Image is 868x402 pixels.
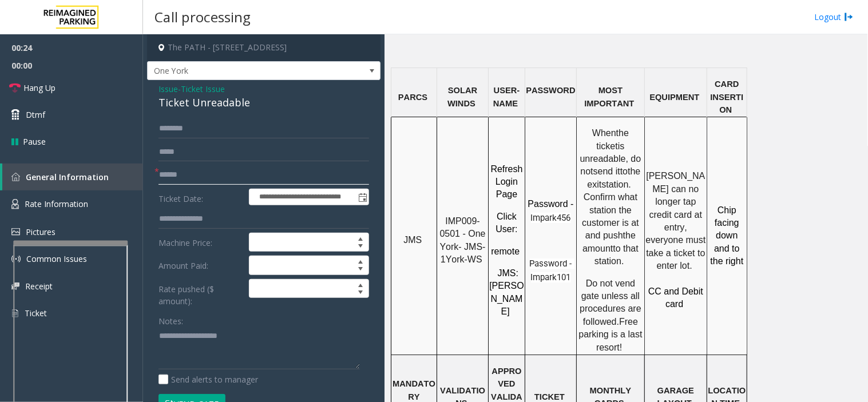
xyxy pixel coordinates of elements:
[156,233,246,252] label: Machine Price:
[23,136,46,148] span: Pause
[526,86,575,95] span: PASSWORD
[649,93,699,102] span: EQUIPMENT
[496,212,519,234] span: Click User
[582,230,638,253] span: the amount
[26,172,109,182] span: General Information
[398,93,427,102] span: PARCS
[490,164,525,200] span: Refresh Login Page
[447,86,479,108] span: SOLAR WINDS
[439,216,488,264] span: IMP009-0501 - One York- JMS-1York-WS
[26,226,56,237] span: Pictures
[489,268,524,316] span: JMS: [PERSON_NAME]
[352,280,368,289] span: Increase value
[531,213,571,223] span: Impark456
[584,86,634,108] span: MOST IMPORTANT
[158,373,258,385] label: Send alerts to manager
[11,254,21,264] img: 'icon'
[711,79,744,114] span: CARD INSERTIO
[582,180,641,241] span: station. Confirm what station the customer is at and push
[11,308,19,319] img: 'icon'
[726,105,732,114] span: N
[530,258,574,282] span: Password - Impark101
[512,99,518,108] span: E
[181,83,225,95] span: Ticket Issue
[494,86,517,95] span: USER
[580,141,644,177] span: is unreadable, do not
[711,205,744,266] span: Chip facing down and to the right
[597,128,632,150] span: the ticket
[593,166,620,176] span: send it
[592,128,616,138] span: When
[534,392,565,401] span: TICKET
[403,235,422,245] span: JMS
[11,282,19,290] img: 'icon'
[493,99,512,108] span: NAM
[156,279,246,307] label: Rate pushed ($ amount):
[11,228,20,236] img: 'icon'
[594,244,641,266] span: to that station.
[648,286,706,309] span: CC and Debit card
[147,34,381,61] h4: The PATH - [STREET_ADDRESS]
[352,233,368,242] span: Increase value
[158,83,178,95] span: Issue
[352,256,368,265] span: Increase value
[156,189,246,206] label: Ticket Date:
[580,278,644,327] span: Do not vend gate unless all procedures are followed
[2,164,143,190] a: General Information
[352,242,368,252] span: Decrease value
[11,199,19,209] img: 'icon'
[517,86,520,95] span: -
[11,173,20,181] img: 'icon'
[528,199,573,209] span: Password -
[620,166,628,176] span: to
[156,256,246,275] label: Amount Paid:
[515,224,517,234] span: :
[617,317,619,327] span: .
[491,246,520,256] span: remote
[158,95,369,110] div: Ticket Unreadable
[178,83,225,94] span: -
[26,109,45,121] span: Dtmf
[578,317,645,352] span: Free parking is a last resort!
[148,62,334,80] span: One York
[588,166,643,189] span: the exit
[352,265,368,274] span: Decrease value
[158,311,183,327] label: Notes:
[352,289,368,298] span: Decrease value
[23,82,56,94] span: Hang Up
[646,171,708,270] span: [PERSON_NAME] can no longer tap credit card at entry, everyone must take a ticket to enter lot.
[815,11,854,23] a: Logout
[149,3,256,31] h3: Call processing
[845,11,854,23] img: logout
[356,189,368,205] span: Toggle popup
[25,198,88,209] span: Rate Information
